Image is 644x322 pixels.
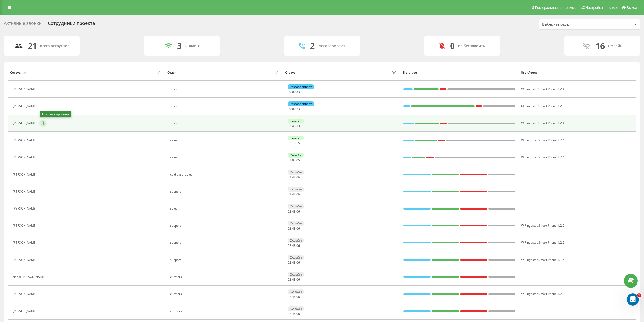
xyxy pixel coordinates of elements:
span: 06 [296,175,300,179]
span: 06 [296,209,300,214]
span: W Ringostat Smart Phone 1.2.4 [521,138,564,142]
div: : : [288,227,300,230]
span: 06 [296,295,300,299]
span: 48 [292,192,296,196]
span: 43 [292,124,296,128]
div: Офлайн [288,187,304,192]
div: support [170,190,280,193]
div: Всего аккаунтов [40,44,69,48]
div: Открыть профиль [40,111,71,117]
span: W Ringostat Smart Phone 1.2.2 [521,240,564,245]
span: 02 [288,141,291,145]
div: Разговаривают [318,44,345,48]
div: : : [288,141,300,145]
span: 00 [292,90,296,94]
span: W Ringostat Smart Phone 1.2.4 [521,155,564,159]
div: 3 [177,41,182,51]
div: [PERSON_NAME] [13,207,38,210]
div: Статус [285,71,295,74]
span: 48 [292,175,296,179]
div: 0 [450,41,455,51]
div: [PERSON_NAME] [13,87,38,91]
div: Онлайн [288,136,304,140]
span: 00 [288,90,291,94]
span: 33 [296,90,300,94]
div: curators [170,275,280,279]
div: sales [170,104,280,108]
div: : : [288,176,300,179]
iframe: Intercom live chat [627,293,639,306]
span: Настройки профиля [585,6,618,10]
span: 01 [288,158,291,162]
span: 06 [296,277,300,282]
span: 55 [296,141,300,145]
div: : : [288,312,300,316]
div: sales [170,156,280,159]
div: Офлайн [288,204,304,209]
div: [PERSON_NAME] [13,173,38,176]
div: sales [170,121,280,125]
div: support [170,241,280,244]
div: : : [288,261,300,264]
div: curators [170,309,280,313]
span: 06 [296,226,300,231]
div: : : [288,278,300,281]
span: 48 [292,295,296,299]
div: : : [288,244,300,248]
div: support [170,224,280,228]
div: [PERSON_NAME] [13,121,38,125]
span: 1 [637,293,641,297]
span: 23 [296,107,300,111]
div: [PERSON_NAME] [13,224,38,228]
div: User Agent [521,71,634,74]
span: W Ringostat Smart Phone 1.2.4 [521,292,564,296]
div: Офлайн [288,221,304,226]
div: Офлайн [288,170,304,175]
div: : : [288,107,300,111]
span: W Ringostat Smart Phone 1.2.4 [521,87,564,91]
div: Офлайн [288,289,304,294]
div: sales [170,207,280,210]
div: 16 [596,41,605,51]
span: 02 [288,243,291,248]
span: 48 [292,209,296,214]
div: Онлайн [288,153,304,158]
div: Выберите отдел [542,22,603,27]
div: 2 [310,41,315,51]
div: Онлайн [288,119,304,123]
div: Офлайн [288,272,304,277]
div: support [170,258,280,262]
span: 02 [288,226,291,231]
div: Сотрудник [10,71,26,74]
div: [PERSON_NAME] [13,258,38,262]
div: Не беспокоить [458,44,485,48]
div: [PERSON_NAME] [13,190,38,193]
div: Разговаривает [288,84,314,89]
div: Отдел [167,71,176,74]
span: 00 [288,107,291,111]
span: W Ringostat Smart Phone 1.1.6 [521,258,564,262]
div: cold base, sales [170,173,280,176]
div: В статусе [403,71,516,74]
span: 15 [292,141,296,145]
span: 02 [288,312,291,316]
div: Офлайн [288,238,304,243]
div: Дар'я [PERSON_NAME] [13,275,47,279]
div: : : [288,295,300,299]
span: 02 [288,209,291,214]
span: 06 [296,260,300,265]
div: Офлайн [608,44,622,48]
span: M Ringostat Smart Phone 1.2.3 [521,104,564,108]
div: : : [288,90,300,94]
span: W Ringostat Smart Phone 1.2.0 [521,223,564,228]
span: 02 [292,158,296,162]
div: 21 [28,41,37,51]
span: 48 [292,243,296,248]
div: [PERSON_NAME] [13,104,38,108]
div: Офлайн [288,306,304,311]
span: 06 [296,243,300,248]
span: 02 [288,124,291,128]
div: curators [170,292,280,296]
span: 05 [296,158,300,162]
span: W Ringostat Smart Phone 1.2.4 [521,121,564,125]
